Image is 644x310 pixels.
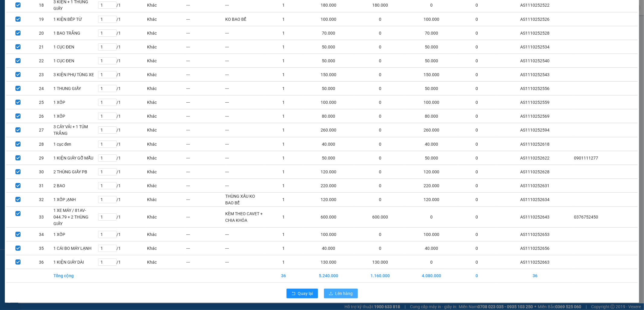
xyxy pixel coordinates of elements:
td: 0 [354,165,406,179]
td: 1 XỐP [53,109,98,123]
span: 0901111277 [574,156,598,160]
td: AS1110252663 [496,255,574,269]
td: 50.000 [303,151,354,165]
td: Tổng cộng [53,269,98,283]
td: 0 [457,68,496,82]
td: 1 [264,68,303,82]
td: 130.000 [303,255,354,269]
td: 0 [354,68,406,82]
td: 0 [457,26,496,40]
td: Khác [147,109,186,123]
td: 1 THUNG GIẤY [53,82,98,95]
td: --- [186,68,225,82]
td: 36 [264,269,303,283]
td: / 1 [98,193,147,207]
td: THÙNG XẤU KO BAO BỂ [225,193,264,207]
td: 0 [354,26,406,40]
td: / 1 [98,54,147,68]
td: Khác [147,26,186,40]
td: --- [186,54,225,68]
td: --- [186,179,225,193]
td: Khác [147,95,186,109]
td: 1 [264,241,303,255]
td: / 1 [98,165,147,179]
td: --- [186,165,225,179]
td: 1.160.000 [354,269,406,283]
td: / 1 [98,40,147,54]
td: AS1110252634 [496,193,574,207]
td: 150.000 [406,68,457,82]
td: Khác [147,241,186,255]
span: 0376752450 [574,215,598,219]
td: 0 [354,137,406,151]
td: 100.000 [303,95,354,109]
td: 50.000 [303,40,354,54]
td: 0 [457,95,496,109]
td: --- [225,68,264,82]
td: --- [225,54,264,68]
td: 1 [264,151,303,165]
td: --- [225,228,264,241]
td: Khác [147,207,186,228]
td: --- [225,26,264,40]
td: / 1 [98,123,147,137]
td: AS1110252643 [496,207,574,228]
td: 80.000 [406,109,457,123]
td: 260.000 [303,123,354,137]
td: AS1110252559 [496,95,574,109]
td: 1 BAO TRẮNG [53,26,98,40]
td: 34 [30,228,53,241]
td: 50.000 [406,151,457,165]
td: 1 CỤC ĐEN [53,54,98,68]
span: Lên hàng [335,290,353,297]
td: / 1 [98,179,147,193]
td: 220.000 [406,179,457,193]
td: 0 [406,207,457,228]
td: 0 [406,255,457,269]
td: --- [225,95,264,109]
td: / 1 [98,82,147,95]
td: 100.000 [303,12,354,26]
td: 1 CÁI BO MÁY LẠNH [53,241,98,255]
td: 0 [457,151,496,165]
td: AS1110252656 [496,241,574,255]
td: 600.000 [303,207,354,228]
td: 120.000 [303,193,354,207]
td: 0 [354,193,406,207]
td: 0 [354,82,406,95]
td: 0 [354,54,406,68]
td: 23 [30,68,53,82]
td: 0 [457,269,496,283]
td: 1 [264,137,303,151]
td: 1 KIỆN GIẤY GỖ MẪU [53,151,98,165]
td: 50.000 [303,54,354,68]
td: 0 [354,228,406,241]
td: Khác [147,68,186,82]
td: 1 [264,12,303,26]
td: --- [225,109,264,123]
td: --- [225,165,264,179]
td: 35 [30,241,53,255]
button: uploadLên hàng [324,289,358,298]
td: 50.000 [406,82,457,95]
td: 0 [354,109,406,123]
td: 50.000 [406,54,457,68]
td: Khác [147,123,186,137]
td: 28 [30,137,53,151]
span: Quay lại [298,290,313,297]
td: --- [186,207,225,228]
td: / 1 [98,12,147,26]
td: Khác [147,82,186,95]
td: / 1 [98,68,147,82]
td: --- [186,40,225,54]
td: / 1 [98,137,147,151]
td: 260.000 [406,123,457,137]
td: 21 [30,40,53,54]
td: AS1110252569 [496,109,574,123]
td: 1 [264,193,303,207]
td: 0 [457,82,496,95]
td: AS1110252618 [496,137,574,151]
td: 1 [264,165,303,179]
td: AS1110252556 [496,82,574,95]
td: 120.000 [406,165,457,179]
